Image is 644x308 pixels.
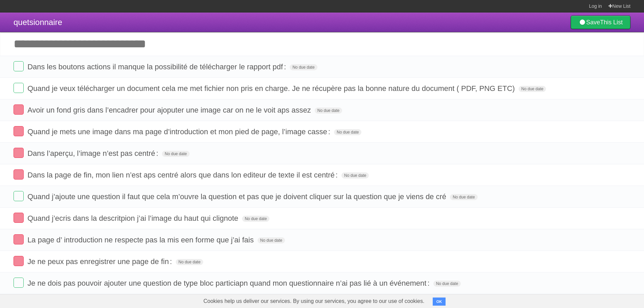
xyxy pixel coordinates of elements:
span: Je ne dois pas pouvoir ajouter une question de type bloc particiapn quand mon questionnaire n’ai ... [27,279,431,287]
span: Dans l’aperçu, l’image n’est pas centré : [27,149,160,158]
span: Quand j’ajoute une question il faut que cela m’ouvre la question et pas que je doivent cliquer su... [27,192,448,201]
label: Done [14,213,24,223]
span: No due date [334,129,361,135]
span: Quand je veux télécharger un document cela me met fichier non pris en charge. Je ne récupère pas ... [27,84,517,93]
label: Done [14,83,24,93]
span: No due date [315,108,342,114]
span: Je ne peux pas enregistrer une page de fin : [27,257,173,266]
span: No due date [341,172,369,179]
span: Cookies help us deliver our services. By using our services, you agree to our use of cookies. [197,294,431,308]
span: No due date [519,86,546,92]
b: This List [600,19,623,26]
label: Done [14,256,24,266]
span: Quand je mets une image dans ma page d’introduction et mon pied de page, l’image casse : [27,127,332,136]
span: La page d’ introduction ne respecte pas la mis een forme que j’ai fais [27,236,255,244]
span: No due date [258,237,285,243]
span: No due date [242,216,269,222]
span: Dans la page de fin, mon lien n’est aps centré alors que dans lon editeur de texte il est centré : [27,171,339,179]
span: Quand j’ecris dans la descritpion j’ai l’image du haut qui clignote [27,214,240,222]
label: Done [14,148,24,158]
button: OK [433,298,446,306]
span: No due date [162,151,189,157]
span: No due date [433,281,461,287]
span: No due date [290,64,317,70]
label: Done [14,104,24,115]
label: Done [14,234,24,244]
label: Done [14,126,24,136]
label: Done [14,191,24,201]
label: Done [14,61,24,71]
span: Avoir un fond gris dans l’encadrer pour ajoputer une image car on ne le voit aps assez [27,106,313,114]
a: SaveThis List [571,16,630,29]
span: No due date [176,259,203,265]
span: quetsionnaire [14,18,62,27]
span: No due date [450,194,477,200]
label: Done [14,278,24,288]
label: Done [14,169,24,180]
span: Dans les boutons actions il manque la possibilité de télécharger le rapport pdf : [27,63,288,71]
